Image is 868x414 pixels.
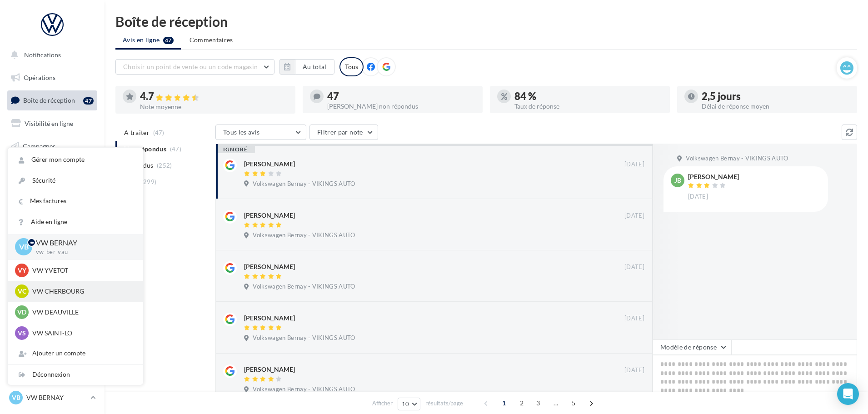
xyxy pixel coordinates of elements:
[8,191,143,211] a: Mes factures
[32,329,132,338] p: VW SAINT-LO
[25,120,73,127] span: Visibilité en ligne
[531,396,545,410] span: 3
[23,96,75,104] span: Boîte de réception
[244,211,295,220] div: [PERSON_NAME]
[5,45,95,65] button: Notifications
[244,160,295,169] div: [PERSON_NAME]
[140,104,288,110] div: Note moyenne
[5,68,99,87] a: Opérations
[19,242,29,252] span: VB
[497,396,511,410] span: 1
[295,59,334,75] button: Au total
[8,364,143,385] div: Déconnexion
[327,103,475,110] div: [PERSON_NAME] non répondus
[702,103,850,110] div: Délai de réponse moyen
[244,262,295,271] div: [PERSON_NAME]
[402,400,409,408] span: 10
[190,35,233,45] span: Commentaires
[566,396,581,410] span: 5
[12,393,20,402] span: VB
[32,266,132,275] p: VW YVETOT
[5,227,99,254] a: PLV et print personnalisable
[624,366,644,374] span: [DATE]
[32,308,132,317] p: VW DEAUVILLE
[8,343,143,364] div: Ajouter un compte
[253,180,355,188] span: Volkswagen Bernay - VIKINGS AUTO
[372,399,393,408] span: Afficher
[5,182,99,201] a: Médiathèque
[514,103,663,110] div: Taux de réponse
[624,160,644,169] span: [DATE]
[7,389,97,406] a: VB VW BERNAY
[5,159,99,178] a: Contacts
[140,91,288,102] div: 4.7
[5,205,99,224] a: Calendrier
[215,125,306,140] button: Tous les avis
[124,128,150,137] span: A traiter
[5,257,99,284] a: Campagnes DataOnDemand
[5,90,99,110] a: Boîte de réception47
[398,398,421,410] button: 10
[36,248,129,256] p: vw-ber-vau
[24,51,61,59] span: Notifications
[549,396,563,410] span: ...
[141,178,157,185] span: (299)
[674,176,681,185] span: Jb
[279,59,334,75] button: Au total
[115,59,274,75] button: Choisir un point de vente ou un code magasin
[32,287,132,296] p: VW CHERBOURG
[123,63,258,70] span: Choisir un point de vente ou un code magasin
[624,263,644,271] span: [DATE]
[153,129,165,136] span: (47)
[216,146,255,153] div: ignoré
[83,97,94,105] div: 47
[339,57,364,76] div: Tous
[5,114,99,133] a: Visibilité en ligne
[653,339,732,355] button: Modèle de réponse
[244,365,295,374] div: [PERSON_NAME]
[223,128,260,136] span: Tous les avis
[688,193,708,201] span: [DATE]
[8,170,143,191] a: Sécurité
[157,162,172,169] span: (252)
[253,334,355,342] span: Volkswagen Bernay - VIKINGS AUTO
[253,385,355,394] span: Volkswagen Bernay - VIKINGS AUTO
[624,314,644,323] span: [DATE]
[18,266,26,275] span: VY
[18,287,26,296] span: VC
[688,174,739,180] div: [PERSON_NAME]
[327,91,475,101] div: 47
[514,91,663,101] div: 84 %
[8,150,143,170] a: Gérer mon compte
[514,396,529,410] span: 2
[18,329,26,338] span: VS
[36,238,129,248] p: VW BERNAY
[115,15,857,28] div: Boîte de réception
[26,393,87,402] p: VW BERNAY
[17,308,26,317] span: VD
[686,155,788,163] span: Volkswagen Bernay - VIKINGS AUTO
[5,137,99,156] a: Campagnes
[24,74,55,81] span: Opérations
[837,383,859,405] div: Open Intercom Messenger
[624,212,644,220] span: [DATE]
[253,283,355,291] span: Volkswagen Bernay - VIKINGS AUTO
[702,91,850,101] div: 2,5 jours
[425,399,463,408] span: résultats/page
[309,125,378,140] button: Filtrer par note
[8,212,143,232] a: Aide en ligne
[244,314,295,323] div: [PERSON_NAME]
[253,231,355,239] span: Volkswagen Bernay - VIKINGS AUTO
[23,142,55,150] span: Campagnes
